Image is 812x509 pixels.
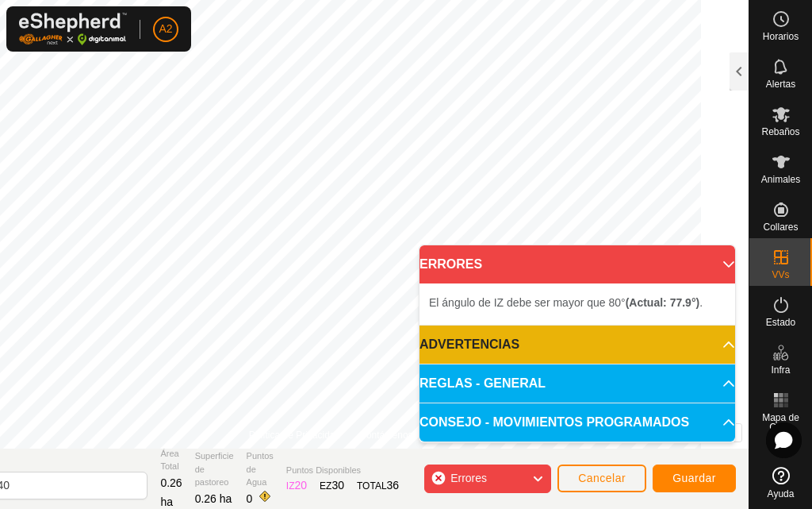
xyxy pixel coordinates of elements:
[653,465,736,492] button: Guardar
[763,32,799,41] span: Horarios
[195,449,234,489] span: Superficie de pastoreo
[419,335,519,354] span: ADVERTENCIAS
[419,245,735,283] p-accordion-header: ERRORES
[331,479,344,492] span: 30
[286,464,399,477] span: Puntos Disponibles
[419,374,546,393] span: REGLAS - GENERAL
[763,222,798,232] span: Collares
[357,477,399,494] div: TOTAL
[419,364,735,403] p-accordion-header: REGLAS - GENERAL
[761,175,800,184] span: Animales
[419,326,735,364] p-accordion-header: ADVERTENCIAS
[247,449,274,489] span: Puntos de Agua
[578,472,626,484] span: Cancelar
[419,413,689,432] span: CONSEJO - MOVIMIENTOS PROGRAMADOS
[320,477,344,494] div: EZ
[772,270,789,280] span: VVs
[749,461,812,505] a: Ayuda
[160,476,182,508] span: 0.26 ha
[195,492,232,505] span: 0.26 ha
[626,296,700,309] b: (Actual: 77.9°)
[450,472,487,484] span: Errores
[247,492,253,505] span: 0
[387,479,400,492] span: 36
[19,13,127,45] img: Logo Gallagher
[419,255,482,274] span: ERRORES
[295,479,308,492] span: 20
[429,296,703,309] span: El ángulo de IZ debe ser mayor que 80° .
[160,447,182,473] span: Área Total
[761,127,799,137] span: Rebaños
[753,413,808,432] span: Mapa de Calor
[557,465,646,492] button: Cancelar
[249,428,340,442] a: Política de Privacidad
[771,365,790,375] span: Infra
[766,79,795,89] span: Alertas
[419,403,735,442] p-accordion-header: CONSEJO - MOVIMIENTOS PROGRAMADOS
[768,489,795,499] span: Ayuda
[159,21,172,37] span: A2
[359,428,412,442] a: Contáctenos
[672,472,716,484] span: Guardar
[766,318,795,327] span: Estado
[286,477,307,494] div: IZ
[419,283,735,325] p-accordion-content: ERRORES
